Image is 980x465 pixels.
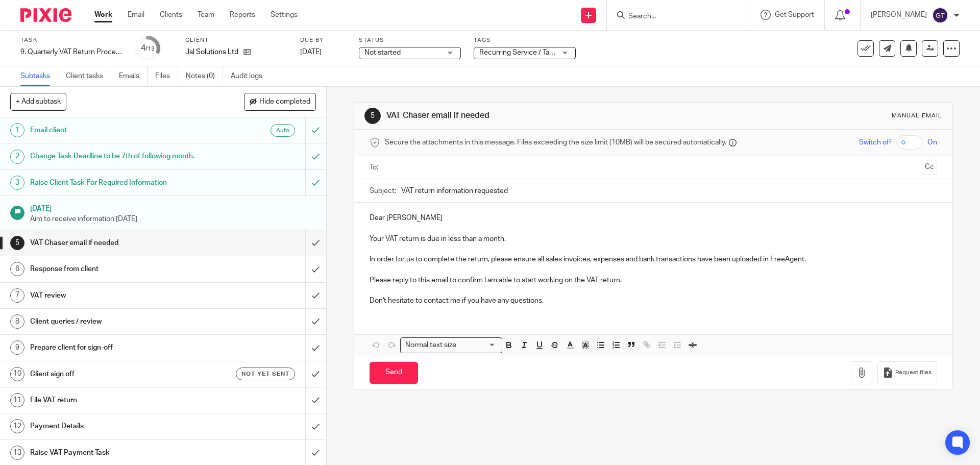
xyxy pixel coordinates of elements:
div: 8 [10,314,24,329]
div: 3 [10,176,24,190]
div: 4 [141,42,155,54]
div: 11 [10,393,24,407]
div: 1 [10,123,24,137]
img: Pixie [20,8,71,22]
h1: Raise Client Task For Required Information [30,175,207,190]
label: Subject: [370,186,396,196]
h1: VAT review [30,288,207,303]
span: Switch off [859,137,891,148]
button: Cc [922,160,937,175]
button: Hide completed [244,93,316,110]
span: [DATE] [300,48,322,56]
input: Search for option [459,340,496,351]
div: Search for option [400,337,502,353]
h1: Response from client [30,261,207,277]
label: To: [370,162,381,173]
h1: Client sign off [30,366,207,382]
p: Please reply to this email to confirm I am able to start working on the VAT return. [370,275,937,285]
h1: Prepare client for sign-off [30,340,207,355]
div: Auto [271,124,295,137]
div: 6 [10,262,24,276]
div: 12 [10,419,24,433]
label: Tags [474,36,576,44]
label: Client [185,36,287,44]
a: Emails [119,66,148,86]
a: Email [128,10,144,20]
p: Aim to receive information [DATE] [30,214,316,224]
h1: File VAT return [30,393,207,408]
span: Recurring Service / Task + 1 [479,49,568,56]
a: Clients [160,10,182,20]
small: /13 [145,46,155,52]
p: Jsl Solutions Ltd [185,47,238,57]
span: Secure the attachments in this message. Files exceeding the size limit (10MB) will be secured aut... [385,137,726,148]
h1: Client queries / review [30,314,207,329]
label: Task [20,36,122,44]
input: Send [370,362,418,384]
h1: Change Task Deadline to be 7th of following month. [30,149,207,164]
p: Your VAT return is due in less than a month. [370,234,937,244]
span: Not started [364,49,401,56]
a: Settings [271,10,298,20]
h1: VAT Chaser email if needed [30,235,207,251]
input: Search [627,12,719,21]
h1: Email client [30,123,207,138]
h1: [DATE] [30,201,316,214]
span: Normal text size [403,340,458,351]
span: Hide completed [259,98,310,106]
a: Reports [230,10,255,20]
a: Client tasks [66,66,111,86]
h1: Raise VAT Payment Task [30,445,207,460]
button: + Add subtask [10,93,66,110]
a: Notes (0) [186,66,223,86]
span: Request files [895,369,932,377]
span: Get Support [775,11,814,18]
a: Team [198,10,214,20]
p: Don't hesitate to contact me if you have any questions. [370,296,937,306]
a: Work [94,10,112,20]
img: svg%3E [932,7,948,23]
span: On [927,137,937,148]
button: Request files [877,361,937,384]
h1: Payment Details [30,419,207,434]
div: 2 [10,150,24,164]
p: In order for us to complete the return, please ensure all sales invoices, expenses and bank trans... [370,254,937,264]
div: Manual email [892,112,942,120]
label: Status [359,36,461,44]
div: 5 [364,108,381,124]
p: Dear [PERSON_NAME] [370,213,937,223]
div: 9. Quarterly VAT Return Process [20,47,122,57]
div: 7 [10,288,24,303]
label: Due by [300,36,346,44]
a: Subtasks [20,66,58,86]
div: 13 [10,446,24,460]
div: 5 [10,236,24,250]
span: Not yet sent [241,370,289,378]
p: [PERSON_NAME] [871,10,927,20]
div: 9 [10,340,24,355]
a: Audit logs [231,66,270,86]
div: 10 [10,367,24,381]
a: Files [155,66,178,86]
h1: VAT Chaser email if needed [386,110,675,121]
